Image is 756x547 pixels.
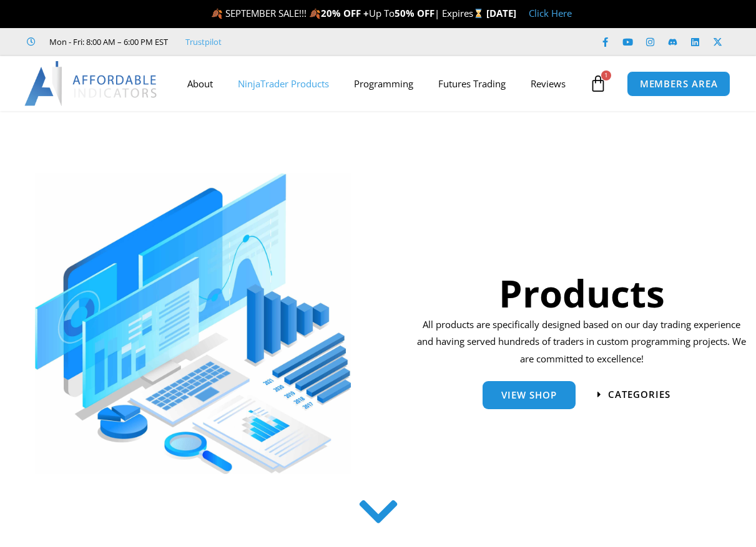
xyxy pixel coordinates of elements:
[608,390,670,399] span: categories
[35,173,350,474] img: ProductsSection scaled | Affordable Indicators – NinjaTrader
[417,267,747,319] h1: Products
[601,70,611,80] span: 1
[417,316,747,369] p: All products are specifically designed based on our day trading experience and having served hund...
[571,65,626,102] a: 1
[627,71,731,97] a: MEMBERS AREA
[529,7,572,19] a: Click Here
[225,69,341,98] a: NinjaTrader Products
[395,7,434,19] strong: 50% OFF
[640,79,718,89] span: MEMBERS AREA
[321,7,369,19] strong: 20% OFF +
[24,61,159,106] img: LogoAI | Affordable Indicators – NinjaTrader
[341,69,426,98] a: Programming
[501,390,557,400] span: View Shop
[46,34,168,49] span: Mon - Fri: 8:00 AM – 6:00 PM EST
[486,7,516,19] strong: [DATE]
[518,69,578,98] a: Reviews
[185,34,222,49] a: Trustpilot
[175,69,225,98] a: About
[426,69,518,98] a: Futures Trading
[483,381,576,409] a: View Shop
[474,9,483,18] img: ⌛
[175,69,586,98] nav: Menu
[211,7,486,19] span: 🍂 SEPTEMBER SALE!!! 🍂 Up To | Expires
[597,390,670,399] a: categories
